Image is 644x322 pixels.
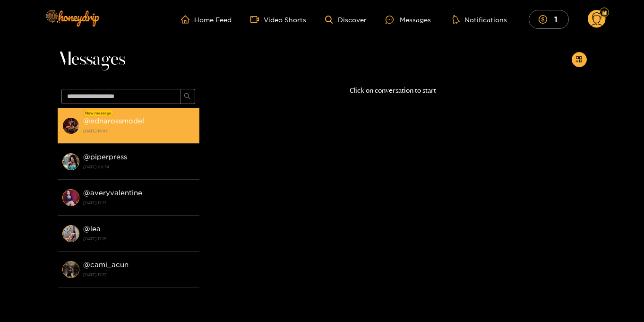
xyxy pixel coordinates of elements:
a: Video Shorts [250,15,306,24]
a: Discover [325,16,366,24]
strong: @ lea [83,225,101,233]
img: conversation [62,189,79,206]
strong: [DATE] 17:17 [83,199,195,207]
img: Fan Level [601,10,607,16]
strong: @ cami_acun [83,261,129,269]
strong: @ piperpress [83,153,127,161]
button: 1 [529,10,569,28]
span: video-camera [250,15,264,24]
strong: [DATE] 17:15 [83,235,195,243]
img: conversation [62,225,79,242]
img: conversation [62,117,79,134]
div: New message [84,110,113,116]
div: Messages [386,14,431,25]
strong: [DATE] 17:13 [83,270,195,279]
strong: [DATE] 18:03 [83,127,195,135]
span: search [184,93,191,101]
mark: 1 [553,14,559,24]
p: Click on conversation to start [199,85,587,96]
img: conversation [62,261,79,278]
span: dollar [539,15,552,24]
span: Messages [58,48,125,71]
strong: @ ednarossmodel [83,117,144,125]
button: Notifications [450,15,510,24]
span: home [181,15,194,24]
a: Home Feed [181,15,232,24]
strong: [DATE] 00:34 [83,163,195,171]
button: appstore-add [572,52,587,67]
span: appstore-add [575,56,583,64]
strong: @ averyvalentine [83,189,142,197]
button: search [180,89,195,104]
img: conversation [62,153,79,170]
